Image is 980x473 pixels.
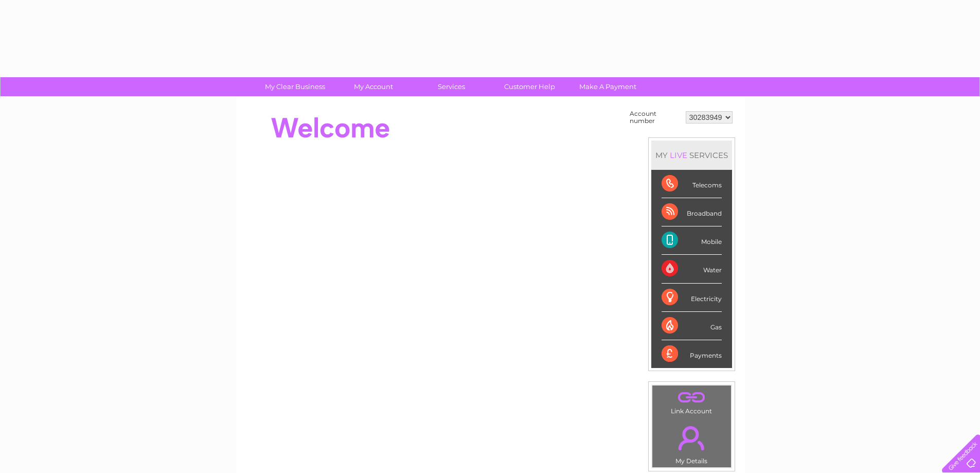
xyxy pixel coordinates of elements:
[253,77,337,96] a: My Clear Business
[655,420,728,456] a: .
[627,108,683,127] td: Account number
[662,255,722,283] div: Water
[409,77,494,96] a: Services
[652,417,732,468] td: My Details
[487,77,572,96] a: Customer Help
[331,77,416,96] a: My Account
[652,385,732,417] td: Link Account
[662,284,722,312] div: Electricity
[668,150,689,160] div: LIVE
[662,198,722,226] div: Broadband
[651,141,732,170] div: MY SERVICES
[662,340,722,368] div: Payments
[662,312,722,340] div: Gas
[655,388,728,406] a: .
[662,226,722,255] div: Mobile
[662,170,722,198] div: Telecoms
[565,77,650,96] a: Make A Payment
